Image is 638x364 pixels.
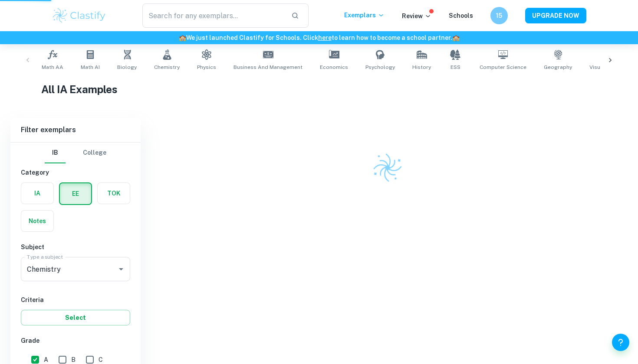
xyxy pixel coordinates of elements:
button: Open [115,263,127,275]
span: History [412,63,431,71]
h1: All IA Examples [41,81,597,97]
button: EE [60,183,91,204]
img: Clastify logo [370,150,405,185]
span: Computer Science [480,63,526,71]
span: Geography [544,63,572,71]
button: UPGRADE NOW [525,8,586,23]
button: IA [21,183,53,204]
a: Schools [449,12,473,19]
span: Economics [320,63,348,71]
span: 🏫 [179,34,186,41]
button: Select [21,310,130,325]
span: Business and Management [233,63,303,71]
span: Chemistry [154,63,180,71]
span: 🏫 [452,34,460,41]
label: Type a subject [27,253,63,260]
button: IB [45,143,66,163]
span: ESS [451,63,460,71]
button: TOK [98,183,130,204]
span: Physics [197,63,216,71]
span: Psychology [365,63,395,71]
span: Math AA [42,63,63,71]
button: 15 [490,7,508,24]
div: Filter type choice [45,143,106,163]
h6: Category [21,168,130,177]
span: Biology [117,63,137,71]
button: College [83,143,106,163]
h6: Grade [21,336,130,345]
a: here [318,34,332,41]
button: Help and Feedback [612,334,629,351]
button: Notes [21,211,53,231]
h6: 15 [494,11,504,20]
h6: Filter exemplars [10,118,141,142]
img: Clastify logo [52,7,107,24]
h6: Criteria [21,295,130,305]
span: Math AI [81,63,100,71]
h6: We just launched Clastify for Schools. Click to learn how to become a school partner. [2,33,636,42]
p: Review [402,11,431,21]
h6: Subject [21,242,130,252]
p: Exemplars [344,10,385,20]
input: Search for any exemplars... [142,3,284,28]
